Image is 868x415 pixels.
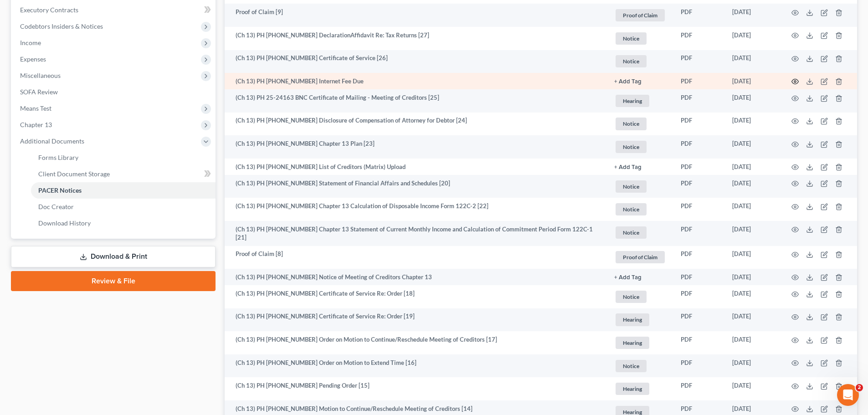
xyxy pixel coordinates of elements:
[614,312,666,327] a: Hearing
[31,166,216,182] a: Client Document Storage
[13,84,216,100] a: SOFA Review
[725,308,781,332] td: [DATE]
[38,219,91,227] span: Download History
[614,31,666,46] a: Notice
[673,73,725,89] td: PDF
[725,4,781,27] td: [DATE]
[616,180,647,193] span: Notice
[20,88,58,96] span: SOFA Review
[614,163,666,171] a: + Add Tag
[614,250,666,265] a: Proof of Claim
[856,384,863,391] span: 2
[31,199,216,215] a: Doc Creator
[616,383,649,395] span: Hearing
[616,32,647,45] span: Notice
[11,246,216,267] a: Download & Print
[225,246,607,269] td: Proof of Claim [8]
[20,22,103,30] span: Codebtors Insiders & Notices
[225,221,607,246] td: (Ch 13) PH [PHONE_NUMBER] Chapter 13 Statement of Current Monthly Income and Calculation of Commi...
[725,354,781,378] td: [DATE]
[31,182,216,199] a: PACER Notices
[614,54,666,69] a: Notice
[725,135,781,159] td: [DATE]
[725,159,781,175] td: [DATE]
[673,221,725,246] td: PDF
[725,331,781,354] td: [DATE]
[614,225,666,240] a: Notice
[725,377,781,400] td: [DATE]
[725,89,781,113] td: [DATE]
[225,269,607,285] td: (Ch 13) PH [PHONE_NUMBER] Notice of Meeting of Creditors Chapter 13
[616,141,647,153] span: Notice
[725,221,781,246] td: [DATE]
[225,73,607,89] td: (Ch 13) PH [PHONE_NUMBER] Internet Fee Due
[673,27,725,50] td: PDF
[614,164,642,170] button: + Add Tag
[614,8,666,23] a: Proof of Claim
[673,377,725,400] td: PDF
[38,154,78,161] span: Forms Library
[837,384,859,406] iframe: Intercom live chat
[673,89,725,113] td: PDF
[616,9,665,21] span: Proof of Claim
[673,159,725,175] td: PDF
[20,104,51,112] span: Means Test
[725,113,781,136] td: [DATE]
[614,202,666,217] a: Notice
[616,251,665,263] span: Proof of Claim
[673,4,725,27] td: PDF
[614,289,666,304] a: Notice
[614,79,642,85] button: + Add Tag
[614,179,666,194] a: Notice
[725,246,781,269] td: [DATE]
[20,121,52,128] span: Chapter 13
[673,113,725,136] td: PDF
[673,285,725,308] td: PDF
[725,27,781,50] td: [DATE]
[20,55,46,63] span: Expenses
[673,331,725,354] td: PDF
[614,139,666,154] a: Notice
[614,273,666,282] a: + Add Tag
[673,354,725,378] td: PDF
[614,335,666,350] a: Hearing
[225,27,607,50] td: (Ch 13) PH [PHONE_NUMBER] DeclarationAffidavit Re: Tax Returns [27]
[20,6,78,14] span: Executory Contracts
[31,215,216,231] a: Download History
[614,381,666,396] a: Hearing
[11,271,216,291] a: Review & File
[225,135,607,159] td: (Ch 13) PH [PHONE_NUMBER] Chapter 13 Plan [23]
[616,95,649,107] span: Hearing
[616,55,647,67] span: Notice
[725,269,781,285] td: [DATE]
[614,116,666,131] a: Notice
[673,175,725,198] td: PDF
[614,275,642,281] button: + Add Tag
[225,50,607,73] td: (Ch 13) PH [PHONE_NUMBER] Certificate of Service [26]
[614,93,666,108] a: Hearing
[614,359,666,374] a: Notice
[616,118,647,130] span: Notice
[616,313,649,326] span: Hearing
[673,308,725,332] td: PDF
[225,4,607,27] td: Proof of Claim [9]
[13,2,216,18] a: Executory Contracts
[673,50,725,73] td: PDF
[38,186,82,194] span: PACER Notices
[225,159,607,175] td: (Ch 13) PH [PHONE_NUMBER] List of Creditors (Matrix) Upload
[616,203,647,215] span: Notice
[225,198,607,221] td: (Ch 13) PH [PHONE_NUMBER] Chapter 13 Calculation of Disposable Income Form 122C-2 [22]
[616,337,649,349] span: Hearing
[673,269,725,285] td: PDF
[225,377,607,400] td: (Ch 13) PH [PHONE_NUMBER] Pending Order [15]
[725,175,781,198] td: [DATE]
[38,203,74,210] span: Doc Creator
[614,77,666,86] a: + Add Tag
[673,246,725,269] td: PDF
[725,285,781,308] td: [DATE]
[616,291,647,303] span: Notice
[225,89,607,113] td: (Ch 13) PH 25-24163 BNC Certificate of Mailing - Meeting of Creditors [25]
[673,198,725,221] td: PDF
[20,39,41,46] span: Income
[225,175,607,198] td: (Ch 13) PH [PHONE_NUMBER] Statement of Financial Affairs and Schedules [20]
